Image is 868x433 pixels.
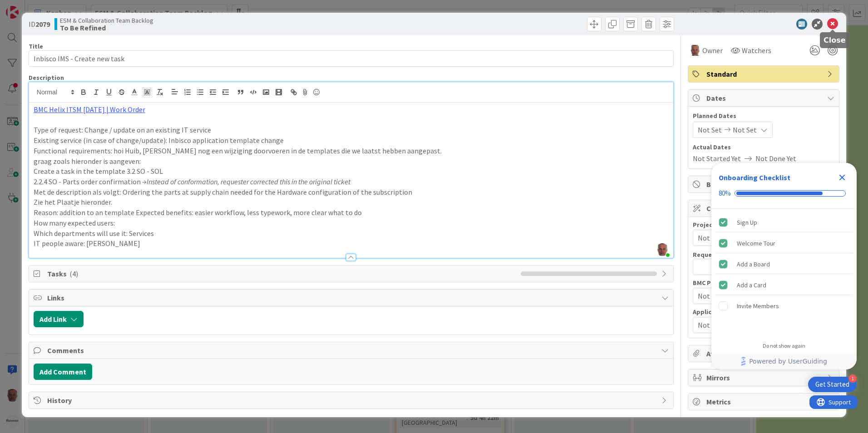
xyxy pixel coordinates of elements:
[34,311,84,327] button: Add Link
[693,221,834,228] div: Project
[693,111,834,121] span: Planned Dates
[29,42,43,50] label: Title
[693,280,834,286] div: BMC Priority
[706,93,823,103] span: Dates
[737,238,775,249] div: Welcome Tour
[715,212,853,232] div: Sign Up is complete.
[755,153,796,164] span: Not Done Yet
[706,396,823,407] span: Metrics
[749,356,827,367] span: Powered by UserGuiding
[34,166,669,177] p: Create a task in the template 3.2 SO - SOL
[35,20,50,29] b: 2079
[60,17,153,24] span: ESM & Collaboration Team Backlog
[34,238,669,249] p: IT people aware: [PERSON_NAME]
[698,319,814,331] span: Not Set
[60,24,153,31] b: To Be Refined
[693,153,741,164] span: Not Started Yet
[29,19,50,30] span: ID
[706,203,823,214] span: Custom Fields
[698,231,814,244] span: Not Set
[715,275,853,295] div: Add a Card is complete.
[47,395,657,406] span: History
[719,189,731,197] div: 80%
[737,217,757,228] div: Sign Up
[719,189,849,197] div: Checklist progress: 80%
[715,233,853,253] div: Welcome Tour is complete.
[69,269,78,278] span: ( 4 )
[711,209,857,336] div: Checklist items
[693,143,834,152] span: Actual Dates
[29,50,674,67] input: type card name here...
[835,170,849,185] div: Close Checklist
[719,172,790,183] div: Onboarding Checklist
[34,364,92,380] button: Add Comment
[698,290,814,302] span: Not Set
[147,177,350,186] em: Instead of conformation, requester corrected this in the original ticket
[742,45,771,56] span: Watchers
[848,374,857,383] div: 1
[34,105,145,114] a: BMC Helix ITSM [DATE] | Work Order
[737,300,779,311] div: Invite Members
[737,259,770,270] div: Add a Board
[716,353,852,369] a: Powered by UserGuiding
[47,345,657,356] span: Comments
[34,228,669,239] p: Which departments will use it: Services
[34,187,669,197] p: Met de description als volgt: Ordering the parts at supply chain needed for the Hardware configur...
[34,156,669,167] p: graag zoals hieronder is aangeven:
[702,45,723,56] span: Owner
[706,372,823,383] span: Mirrors
[706,179,823,190] span: Block
[711,163,857,369] div: Checklist Container
[815,380,849,389] div: Get Started
[47,268,516,279] span: Tasks
[656,243,669,256] img: O12jEcQ4hztlznU9UXUTfFJ6X9AFnSjt.jpg
[47,292,657,303] span: Links
[706,69,823,79] span: Standard
[715,254,853,274] div: Add a Board is complete.
[34,218,669,228] p: How many expected users:
[808,377,857,392] div: Open Get Started checklist, remaining modules: 1
[715,296,853,316] div: Invite Members is incomplete.
[34,146,669,156] p: Functional requirements: hoi Huib, [PERSON_NAME] nog een wijziging doorvoeren in de templates die...
[34,125,669,135] p: Type of request: Change / update on an existing IT service
[693,251,725,259] label: Requester
[763,342,805,349] div: Do not show again
[733,124,757,135] span: Not Set
[711,353,857,369] div: Footer
[690,45,700,56] img: HB
[706,348,823,359] span: Attachments
[29,74,64,82] span: Description
[698,124,722,135] span: Not Set
[34,177,669,187] p: 2.2.4 SO - Parts order confirmation →
[19,1,41,12] span: Support
[34,135,669,146] p: Existing service (in case of change/update): Inbisco application template change
[693,309,834,315] div: Application (ESM)
[34,197,669,207] p: Zie het Plaatje hieronder.
[824,36,846,44] h5: Close
[737,280,766,290] div: Add a Card
[34,207,669,218] p: Reason: addition to an template Expected benefits: easier workflow, less typework, more clear wha...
